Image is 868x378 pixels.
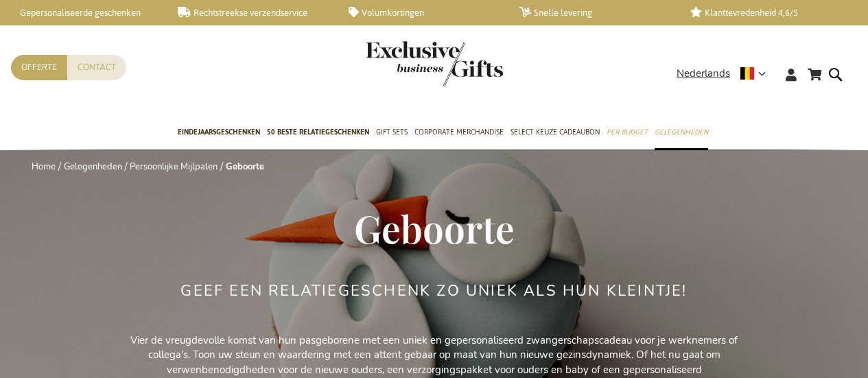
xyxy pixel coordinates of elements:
h2: GEEF EEN RELATIEGESCHENK ZO UNIEK ALS HUN KLEINTJE! [180,283,687,299]
a: Contact [67,55,126,80]
span: Eindejaarsgeschenken [178,125,260,139]
a: Rechtstreekse verzendservice [178,7,327,19]
a: Gepersonaliseerde geschenken [7,7,156,19]
span: Geboorte [354,202,515,253]
span: Nederlands [677,66,730,82]
a: store logo [366,41,434,86]
span: Gelegenheden [655,125,708,139]
a: Klanttevredenheid 4,6/5 [690,7,839,19]
div: Nederlands [677,66,775,82]
img: Exclusive Business gifts logo [366,41,503,86]
span: Select Keuze Cadeaubon [511,125,600,139]
span: Corporate Merchandise [414,125,504,139]
strong: Geboorte [226,161,264,173]
a: Volumkortingen [349,7,497,19]
a: Offerte [11,55,67,80]
span: Per Budget [607,125,648,139]
a: Snelle levering [519,7,668,19]
span: Gift Sets [376,125,408,139]
a: Home [32,161,56,173]
a: Gelegenheden [64,161,122,173]
span: 50 beste relatiegeschenken [267,125,369,139]
a: Persoonlijke Mijlpalen [130,161,218,173]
